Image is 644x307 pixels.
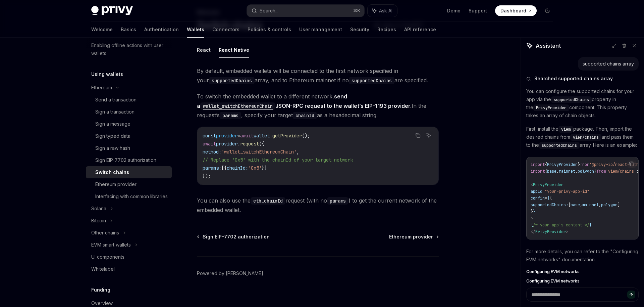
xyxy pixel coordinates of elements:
code: params [220,112,241,119]
button: Copy the contents from the code block [414,131,422,140]
p: You can configure the supported chains for your app via the property in the component. This prope... [526,87,639,120]
span: Searched supported chains array [534,75,613,82]
span: , [599,202,601,208]
span: mainnet [582,202,599,208]
span: 'wallet_switchEthereumChain' [221,149,297,155]
span: supportedChains [554,97,589,102]
span: provider [216,133,237,139]
h5: Using wallets [91,70,123,78]
code: supportedChains [349,77,394,84]
button: Copy the contents from the code block [627,160,636,168]
span: Configuring EVM networks [526,278,580,284]
a: Security [350,21,369,38]
div: Solana [91,205,106,213]
code: params [327,197,348,205]
span: polygon [601,202,618,208]
div: Interfacing with common libraries [95,192,168,201]
span: viem/chains [573,135,599,140]
span: }] [262,165,267,171]
a: Whitelabel [86,263,172,275]
span: , [297,149,299,155]
span: } [531,209,533,214]
span: Ethereum provider [389,233,433,240]
button: Searched supported chains array [526,75,639,82]
span: Dashboard [500,7,526,14]
a: Sign EIP-7702 authorization [86,154,172,166]
button: Search...⌘K [247,5,364,17]
div: Bitcoin [91,217,106,225]
div: Ethereum [91,84,112,92]
a: UI components [86,251,172,263]
span: { [545,162,547,167]
span: ({ [259,141,264,147]
span: [ [568,202,571,208]
span: . [237,141,240,147]
span: PrivyProvider [533,182,563,187]
span: mainnet [559,169,575,174]
span: Configuring EVM networks [526,269,580,274]
span: , [575,169,578,174]
a: User management [299,21,342,38]
span: "your-privy-app-id" [545,189,589,194]
a: API reference [404,21,436,38]
a: Powered by [PERSON_NAME] [197,270,263,277]
a: Enabling offline actions with user wallets [86,39,172,59]
a: Basics [121,21,136,38]
span: By default, embedded wallets will be connected to the first network specified in your array, and ... [197,66,439,85]
span: = [545,195,547,201]
span: 'viem/chains' [606,169,636,174]
span: wallet [254,133,270,139]
a: Sign typed data [86,130,172,142]
span: chainId: [227,165,248,171]
span: > [531,216,533,221]
span: < [531,182,533,187]
code: supportedChains [209,77,255,84]
span: { [549,195,552,201]
a: Send a transaction [86,94,172,106]
div: Ethereum provider [95,180,137,188]
button: React Native [219,42,249,58]
span: } [594,169,596,174]
span: const [203,133,216,139]
a: wallet_switchEthereumChain [200,102,275,109]
div: Search... [260,7,278,15]
a: Policies & controls [248,21,291,38]
span: '@privy-io/react-auth' [589,162,641,167]
span: base [571,202,580,208]
a: Support [469,7,487,14]
span: PrivyProvider [536,105,567,111]
span: PrivyProvider [535,229,566,234]
code: chainId [293,112,317,119]
a: Interfacing with common libraries [86,190,172,203]
code: eth_chainId [251,197,285,205]
span: ] [618,202,620,208]
a: Sign a transaction [86,106,172,118]
span: from [580,162,589,167]
span: }); [203,173,211,179]
div: Sign a transaction [95,108,135,116]
a: Configuring EVM networks [526,278,639,284]
span: PrivyProvider [547,162,578,167]
span: import [531,169,545,174]
a: Configuring EVM networks [526,269,639,274]
span: polygon [578,169,594,174]
div: Sign typed data [95,132,130,140]
span: appId [531,189,542,194]
span: } [533,209,535,214]
span: } [578,162,580,167]
a: Sign EIP-7702 authorization [198,233,270,240]
button: Ask AI [368,5,397,17]
span: config [531,195,545,201]
div: Whitelabel [91,265,115,273]
span: , [556,169,559,174]
button: React [197,42,211,58]
span: = [542,189,545,194]
span: ; [636,169,639,174]
div: supported chains array [583,60,634,67]
span: request [240,141,259,147]
span: from [596,169,606,174]
span: base [547,169,556,174]
span: > [566,229,568,234]
p: For more details, you can refer to the "Configuring EVM networks" documentation. [526,248,639,264]
span: To switch the embedded wallet to a different network, In the request’s , specify your target as a... [197,92,439,120]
